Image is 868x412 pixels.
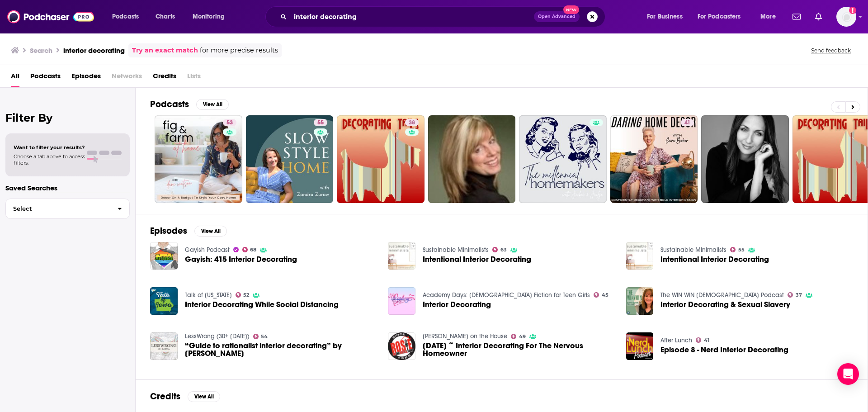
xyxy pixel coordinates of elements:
span: Monitoring [193,10,225,23]
button: open menu [641,9,694,24]
a: Show notifications dropdown [789,9,804,24]
h2: Episodes [150,225,187,237]
a: All [11,69,19,87]
span: Open Advanced [538,14,576,19]
button: open menu [186,9,236,24]
span: 37 [796,293,802,297]
a: Podchaser - Follow, Share and Rate Podcasts [7,8,94,25]
span: 55 [738,248,745,252]
a: Sustainable Minimalists [423,246,489,254]
img: Intentional Interior Decorating [626,242,654,270]
a: 53 [223,119,236,126]
span: [DATE] ~ Interior Decorating For The Nervous Homeowner [423,342,615,357]
a: LessWrong (30+ Karma) [185,332,250,340]
h2: Filter By [5,111,130,124]
span: 55 [317,118,324,128]
a: The WIN WIN Evangelism Podcast [660,291,784,299]
a: Gayish: 415 Interior Decorating [150,242,178,270]
a: Intentional Interior Decorating [660,256,769,263]
a: 41 [696,337,709,343]
img: Interior Decorating [388,287,415,315]
button: Show profile menu [836,7,856,27]
span: New [563,5,580,14]
button: open menu [106,9,151,24]
span: 52 [243,293,249,297]
a: 41 [681,119,694,126]
a: Talk of Iowa [185,291,232,299]
a: Episode 8 - Nerd Interior Decorating [660,346,788,354]
a: 68 [242,247,257,252]
span: For Business [647,10,683,23]
span: “Guide to rationalist interior decorating” by [PERSON_NAME] [185,342,377,357]
button: Select [5,199,130,219]
img: Episode 8 - Nerd Interior Decorating [626,332,654,360]
a: Interior Decorating While Social Distancing [185,301,339,308]
button: Send feedback [808,47,854,54]
a: PodcastsView All [150,99,229,110]
a: Gayish Podcast [185,246,230,254]
a: Podcasts [30,69,61,87]
span: 41 [704,338,709,342]
a: 11/12/2016 ~ Interior Decorating For The Nervous Homeowner [423,342,615,357]
a: After Lunch [660,336,692,344]
a: 54 [253,334,268,339]
h3: interior decorating [63,46,125,55]
img: User Profile [836,7,856,27]
span: 63 [500,248,507,252]
p: Saved Searches [5,184,130,192]
span: Credits [153,69,176,87]
span: 49 [519,335,526,339]
a: 63 [492,247,507,252]
a: 52 [236,292,250,298]
a: 38 [405,119,419,126]
button: Open AdvancedNew [534,11,580,22]
a: Episodes [71,69,101,87]
span: 45 [602,293,609,297]
img: Interior Decorating While Social Distancing [150,287,178,315]
a: Show notifications dropdown [811,9,826,24]
a: 55 [730,247,745,252]
h2: Credits [150,391,180,402]
input: Search podcasts, credits, & more... [290,9,534,24]
a: 45 [594,292,609,298]
a: Rosie on the House [423,332,507,340]
span: Podcasts [112,10,139,23]
span: 68 [250,248,256,252]
span: Intentional Interior Decorating [423,256,531,263]
span: More [760,10,776,23]
h3: Search [30,46,52,55]
span: Logged in as MichaelSmart [836,7,856,27]
a: “Guide to rationalist interior decorating” by mingyuan [185,342,377,357]
span: 41 [684,118,690,128]
a: 53 [155,115,242,203]
span: 53 [226,118,233,128]
a: Interior Decorating [423,301,491,308]
a: 37 [788,292,802,298]
span: Choose a tab above to access filters. [14,153,85,166]
span: For Podcasters [698,10,741,23]
button: View All [188,391,220,402]
span: 54 [261,335,268,339]
img: Interior Decorating & Sexual Slavery [626,287,654,315]
a: Academy Days: Christian Fiction for Teen Girls [423,291,590,299]
a: Charts [150,9,180,24]
a: Try an exact match [132,45,198,56]
a: EpisodesView All [150,225,227,237]
button: View All [196,99,229,110]
img: Intentional Interior Decorating [388,242,415,270]
a: 55 [246,115,334,203]
img: 11/12/2016 ~ Interior Decorating For The Nervous Homeowner [388,332,415,360]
